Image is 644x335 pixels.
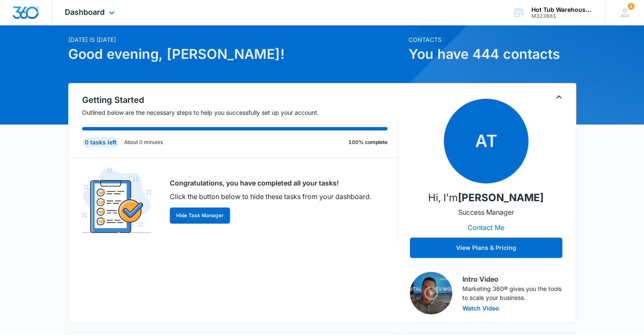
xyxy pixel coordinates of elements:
[82,137,119,147] div: 0 tasks left
[409,44,576,64] h1: You have 444 contacts
[458,191,544,204] strong: [PERSON_NAME]
[462,274,562,284] h3: Intro Video
[170,191,371,202] p: Click the button below to hide these tasks from your dashboard.
[458,207,514,217] p: Success Manager
[459,217,513,238] button: Contact Me
[409,35,576,44] p: Contacts
[170,178,371,188] p: Congratulations, you have completed all your tasks!
[627,3,634,10] div: notifications count
[428,190,544,205] p: Hi, I'm
[82,108,398,117] p: Outlined below are the necessary steps to help you successfully set up your account.
[531,13,593,19] div: account id
[410,272,452,314] img: Intro Video
[444,99,528,183] span: AT
[65,8,105,17] span: Dashboard
[348,138,387,146] p: 100% complete
[462,284,562,302] p: Marketing 360® gives you the tools to scale your business.
[68,44,404,64] h1: Good evening, [PERSON_NAME]!
[82,94,398,106] h2: Getting Started
[462,305,499,311] button: Watch Video
[554,92,564,102] button: Toggle Collapse
[531,6,593,13] div: account name
[627,3,634,10] span: 1
[410,238,562,258] button: View Plans & Pricing
[68,35,404,44] p: [DATE] is [DATE]
[170,208,230,224] button: Hide Task Manager
[124,138,163,146] p: About 0 minutes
